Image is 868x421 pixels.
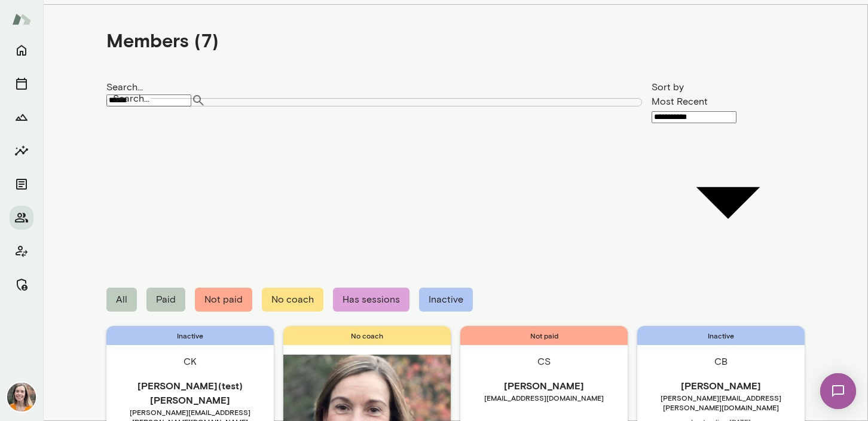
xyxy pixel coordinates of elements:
[652,94,805,109] div: Most Recent
[10,239,33,263] button: Client app
[714,355,728,369] div: CB
[106,80,642,94] label: Search...
[652,81,684,93] label: Sort by
[7,383,36,411] img: Carrie Kelly
[106,29,219,51] h4: Members (7)
[184,355,197,369] div: CK
[637,393,805,412] span: [PERSON_NAME][EMAIL_ADDRESS][PERSON_NAME][DOMAIN_NAME]
[460,326,628,345] span: Not paid
[637,379,805,393] h6: [PERSON_NAME]
[262,288,323,312] span: No coach
[537,355,551,369] div: CS
[10,273,33,297] button: Manage
[460,379,628,393] h6: [PERSON_NAME]
[419,288,473,312] span: Inactive
[10,38,33,62] button: Home
[12,8,31,30] img: Mento
[10,139,33,163] button: Insights
[106,288,137,312] span: All
[460,393,628,402] span: [EMAIL_ADDRESS][DOMAIN_NAME]
[106,379,274,407] h6: [PERSON_NAME](test) [PERSON_NAME]
[10,206,33,230] button: Members
[283,326,451,345] span: No coach
[10,72,33,96] button: Sessions
[195,288,252,312] span: Not paid
[333,288,409,312] span: Has sessions
[637,326,805,345] span: Inactive
[10,172,33,196] button: Documents
[146,288,185,312] span: Paid
[106,326,274,345] span: Inactive
[10,105,33,129] button: Growth Plan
